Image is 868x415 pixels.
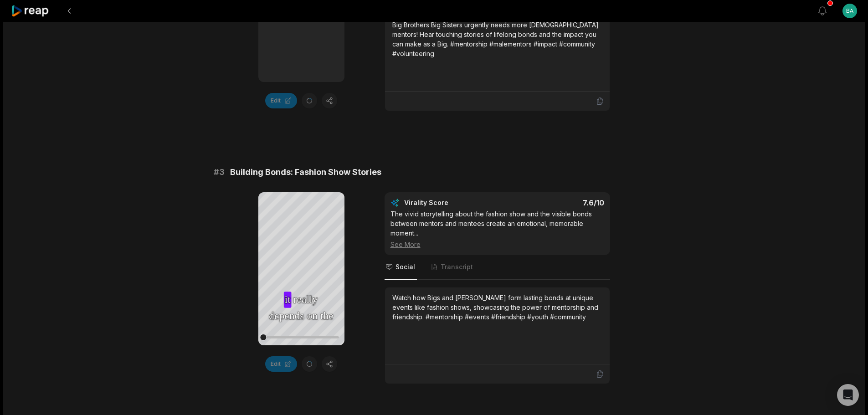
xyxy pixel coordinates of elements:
[392,293,602,322] div: Watch how Bigs and [PERSON_NAME] form lasting bonds at unique events like fashion shows, showcasi...
[506,198,604,207] div: 7.6 /10
[404,198,502,207] div: Virality Score
[230,166,381,179] span: Building Bonds: Fashion Show Stories
[392,20,602,58] div: Big Brothers Big Sisters urgently needs more [DEMOGRAPHIC_DATA] mentors! Hear touching stories of...
[385,255,610,280] nav: Tabs
[214,166,225,179] span: # 3
[441,262,473,272] span: Transcript
[395,262,415,272] span: Social
[390,209,604,249] div: The vivid storytelling about the fashion show and the visible bonds between mentors and mentees c...
[390,240,604,249] div: See More
[265,93,297,108] button: Edit
[265,356,297,372] button: Edit
[837,384,859,406] div: Open Intercom Messenger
